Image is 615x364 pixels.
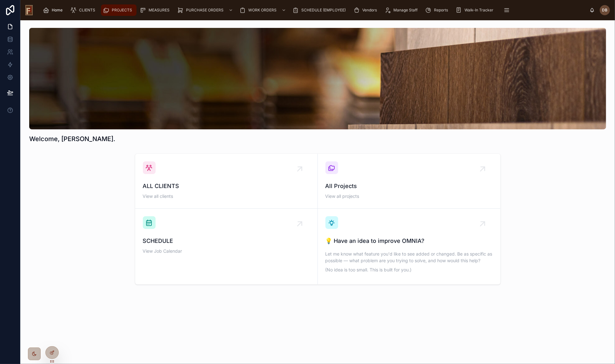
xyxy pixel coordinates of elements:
[454,4,498,16] a: Walk-In Tracker
[68,4,100,16] a: CLIENTS
[29,134,115,143] h1: Welcome, [PERSON_NAME].
[325,237,493,245] span: 💡 Have an idea to improve OMNIA?
[101,4,137,16] a: PROJECTS
[291,4,350,16] a: SCHEDULE (EMPLOYEE)
[112,8,132,13] span: PROJECTS
[318,154,500,209] a: All ProjectsView all projects
[351,4,381,16] a: Vendors
[325,193,493,199] span: View all projects
[149,8,170,13] span: MEASURES
[143,237,310,245] span: SCHEDULE
[143,248,310,254] span: View Job Calendar
[175,4,236,16] a: PURCHASE ORDERS
[237,4,289,16] a: WORK ORDERS
[135,154,318,209] a: ALL CLIENTSView all clients
[186,8,224,13] span: PURCHASE ORDERS
[301,8,346,13] span: SCHEDULE (EMPLOYEE)
[602,8,608,13] span: DB
[79,8,95,13] span: CLIENTS
[25,5,33,15] img: App logo
[38,3,590,17] div: scrollable content
[325,266,493,273] p: (No idea is too small. This is built for you.)
[248,8,277,13] span: WORK ORDERS
[434,8,448,13] span: Reports
[41,4,67,16] a: Home
[143,193,310,199] span: View all clients
[135,209,318,284] a: SCHEDULEView Job Calendar
[143,182,310,191] span: ALL CLIENTS
[423,4,452,16] a: Reports
[325,250,493,264] p: Let me know what feature you'd like to see added or changed. Be as specific as possible — what pr...
[465,8,493,13] span: Walk-In Tracker
[325,182,493,191] span: All Projects
[138,4,174,16] a: MEASURES
[393,8,418,13] span: Manage Staff
[318,209,500,284] a: 💡 Have an idea to improve OMNIA?Let me know what feature you'd like to see added or changed. Be a...
[362,8,377,13] span: Vendors
[383,4,422,16] a: Manage Staff
[52,8,63,13] span: Home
